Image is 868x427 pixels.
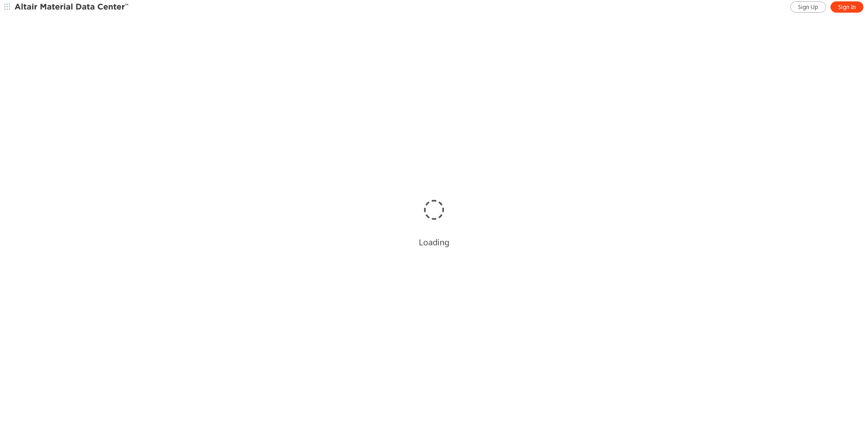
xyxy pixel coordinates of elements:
[798,4,818,11] span: Sign Up
[14,3,130,12] img: Altair Material Data Center
[419,237,449,248] div: Loading
[830,1,863,13] a: Sign In
[838,4,856,11] span: Sign In
[790,1,826,13] a: Sign Up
